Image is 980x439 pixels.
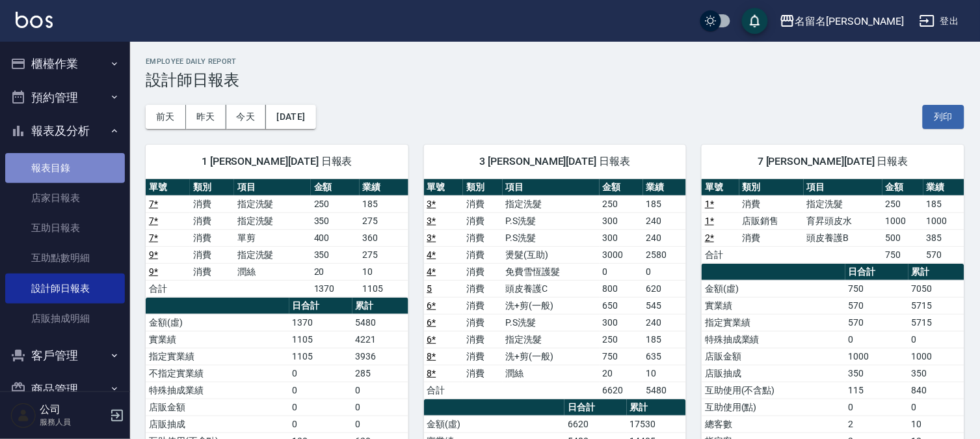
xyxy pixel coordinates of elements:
[352,382,408,399] td: 0
[146,314,289,331] td: 金額(虛)
[503,297,600,314] td: 洗+剪(一般)
[311,246,360,263] td: 350
[463,179,502,196] th: 類別
[845,297,908,314] td: 570
[643,280,687,297] td: 620
[923,212,964,229] td: 1000
[908,365,964,382] td: 350
[627,399,687,416] th: 累計
[908,297,964,314] td: 5715
[146,382,289,399] td: 特殊抽成業績
[503,229,600,246] td: P.S洗髮
[146,179,408,298] table: a dense table
[702,348,845,365] td: 店販金額
[352,331,408,348] td: 4221
[845,399,908,416] td: 0
[289,382,352,399] td: 0
[804,229,882,246] td: 頭皮養護B
[234,229,311,246] td: 單剪
[503,314,600,331] td: P.S洗髮
[600,297,643,314] td: 650
[352,416,408,432] td: 0
[463,246,502,263] td: 消費
[882,212,923,229] td: 1000
[600,246,643,263] td: 3000
[311,263,360,280] td: 20
[289,365,352,382] td: 0
[882,229,923,246] td: 500
[503,365,600,382] td: 潤絲
[923,246,964,263] td: 570
[289,399,352,416] td: 0
[5,213,125,243] a: 互助日報表
[739,195,804,212] td: 消費
[146,179,190,196] th: 單號
[463,331,502,348] td: 消費
[146,416,289,432] td: 店販抽成
[190,179,234,196] th: 類別
[360,179,408,196] th: 業績
[463,348,502,365] td: 消費
[5,183,125,213] a: 店家日報表
[289,298,352,315] th: 日合計
[40,416,106,428] p: 服務人員
[234,179,311,196] th: 項目
[503,263,600,280] td: 免費雪恆護髮
[908,314,964,331] td: 5715
[424,179,687,399] table: a dense table
[360,263,408,280] td: 10
[908,280,964,297] td: 7050
[161,155,393,168] span: 1 [PERSON_NAME][DATE] 日報表
[627,416,687,432] td: 17530
[702,280,845,297] td: 金額(虛)
[503,348,600,365] td: 洗+剪(一般)
[190,212,234,229] td: 消費
[5,339,125,373] button: 客戶管理
[702,365,845,382] td: 店販抽成
[146,331,289,348] td: 實業績
[463,365,502,382] td: 消費
[845,348,908,365] td: 1000
[352,399,408,416] td: 0
[643,212,687,229] td: 240
[146,348,289,365] td: 指定實業績
[845,416,908,432] td: 2
[643,348,687,365] td: 635
[463,263,502,280] td: 消費
[234,212,311,229] td: 指定洗髮
[146,57,964,66] h2: Employee Daily Report
[804,212,882,229] td: 育昇頭皮水
[360,229,408,246] td: 360
[5,274,125,304] a: 設計師日報表
[702,314,845,331] td: 指定實業績
[845,365,908,382] td: 350
[908,416,964,432] td: 10
[5,373,125,406] button: 商品管理
[717,155,949,168] span: 7 [PERSON_NAME][DATE] 日報表
[503,246,600,263] td: 燙髮(互助)
[16,12,53,28] img: Logo
[5,114,125,148] button: 報表及分析
[702,382,845,399] td: 互助使用(不含點)
[702,331,845,348] td: 特殊抽成業績
[804,179,882,196] th: 項目
[702,297,845,314] td: 實業績
[882,246,923,263] td: 750
[643,246,687,263] td: 2580
[564,416,627,432] td: 6620
[845,280,908,297] td: 750
[234,195,311,212] td: 指定洗髮
[643,382,687,399] td: 5480
[146,365,289,382] td: 不指定實業績
[352,314,408,331] td: 5480
[503,195,600,212] td: 指定洗髮
[702,399,845,416] td: 互助使用(點)
[463,314,502,331] td: 消費
[190,229,234,246] td: 消費
[643,331,687,348] td: 185
[923,195,964,212] td: 185
[702,179,964,264] table: a dense table
[739,212,804,229] td: 店販銷售
[289,314,352,331] td: 1370
[5,81,125,115] button: 預約管理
